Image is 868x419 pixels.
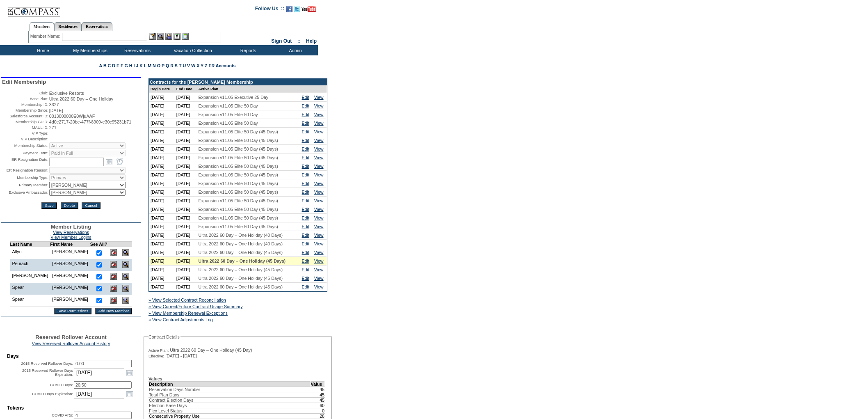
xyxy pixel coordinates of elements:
span: Expansion v11.05 Elite 50 Day (45 Days) [199,138,278,143]
a: U [183,63,186,68]
a: View Reserved Rollover Account History [32,341,110,346]
div: Member Name: [30,33,62,40]
td: [DATE] [149,274,175,283]
span: Expansion v11.05 Elite 50 Day (45 Days) [199,129,278,134]
span: Expansion v11.05 Elite 50 Day (45 Days) [199,155,278,160]
span: Expansion v11.05 Elite 50 Day [199,103,258,108]
td: Club: [2,91,48,96]
td: [DATE] [175,266,197,274]
a: Edit [302,224,309,229]
a: View [314,250,324,255]
a: L [144,63,146,68]
a: A [99,63,102,68]
a: Edit [302,190,309,195]
a: Edit [302,95,309,100]
a: » View Current/Future Contract Usage Summary [148,304,243,309]
td: [DATE] [149,240,175,248]
span: Expansion v11.05 Elite 50 Day (45 Days) [199,224,278,229]
td: [DATE] [149,179,175,188]
label: COVID Days: [50,383,73,387]
td: VIP Description: [2,137,48,142]
td: [DATE] [149,136,175,145]
span: Expansion v11.05 Elite 50 Day (45 Days) [199,181,278,186]
a: M [148,63,151,68]
span: Expansion v11.05 Elite 50 Day (45 Days) [199,147,278,151]
a: View [314,215,324,220]
td: ER Resignation Date: [2,157,48,166]
span: Expansion v11.05 Elite 50 Day (45 Days) [199,172,278,177]
td: Consecutive Property Use [149,413,311,419]
td: [DATE] [175,240,197,248]
td: Spear [10,295,50,307]
span: Active Plan: [148,348,169,353]
label: 2015 Reserved Rollover Days: [21,362,73,366]
a: Edit [302,121,309,126]
a: View [314,276,324,281]
a: Edit [302,241,309,246]
a: ER Accounts [208,63,235,68]
td: Vacation Collection [160,45,224,55]
legend: Contract Details [148,334,180,339]
td: Begin Date [149,85,175,93]
span: Effective: [148,354,164,359]
a: » View Selected Contract Reconciliation [148,298,226,302]
span: Total Plan Days [149,392,179,397]
a: Edit [302,233,309,238]
td: Value [311,381,325,387]
span: 271 [49,125,57,130]
td: [DATE] [175,248,197,257]
td: [DATE] [175,179,197,188]
td: Exclusive Ambassador: [2,189,48,196]
img: Reservations [174,33,180,40]
td: Reports [224,45,271,55]
a: View [314,181,324,186]
a: Edit [302,215,309,220]
a: Open the calendar popup. [105,157,114,166]
a: View [314,207,324,212]
a: View [314,155,324,160]
a: Edit [302,207,309,212]
a: V [187,63,190,68]
td: [PERSON_NAME] [50,259,90,271]
a: View Reservations [53,230,89,235]
td: [DATE] [149,248,175,257]
span: Ultra 2022 60 Day – One Holiday [49,96,113,101]
a: I [133,63,135,68]
td: Salesforce Account ID: [2,114,48,119]
a: View [314,121,324,126]
td: [DATE] [149,214,175,222]
td: Days [7,353,135,359]
img: View Dashboard [122,285,129,292]
span: Ultra 2022 60 Day – One Holiday (45 Day) [170,348,252,353]
span: :: [297,38,301,44]
td: 45 [311,392,325,397]
span: Ultra 2022 60 Day – One Holiday (45 Days) [199,284,283,289]
span: Expansion v11.05 Elite 50 Day [199,121,258,126]
a: View [314,198,324,203]
span: Reservation Days Number [149,387,200,392]
a: Edit [302,112,309,117]
img: Delete [110,273,117,280]
a: View [314,241,324,246]
td: [PERSON_NAME] [50,271,90,283]
td: [DATE] [175,205,197,214]
td: MAUL ID: [2,125,48,130]
a: D [112,63,115,68]
a: Become our fan on Facebook [286,8,292,13]
span: Expansion v11.05 Executive 25 Day [199,95,269,100]
td: [DATE] [149,93,175,102]
a: G [124,63,128,68]
a: Edit [302,103,309,108]
td: [DATE] [175,222,197,231]
a: E [116,63,119,68]
td: [DATE] [175,128,197,136]
label: COVID Days Expiration: [32,392,73,396]
img: Follow us on Twitter [294,6,300,12]
span: Expansion v11.05 Elite 50 Day (45 Days) [199,215,278,220]
a: View [314,138,324,143]
td: Payment Term: [2,150,48,156]
a: K [139,63,143,68]
input: Save [41,202,57,209]
a: Sign Out [271,38,292,44]
td: 60 [311,403,325,408]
